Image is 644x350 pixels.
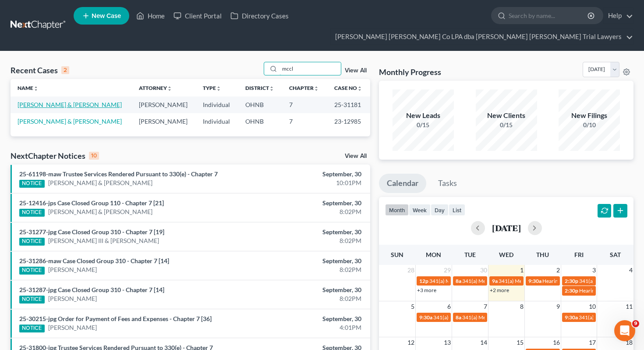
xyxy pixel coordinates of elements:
span: New Case [92,13,121,19]
a: 25-31277-jpg Case Closed Group 310 - Chapter 7 [19] [19,228,164,236]
button: list [449,204,465,216]
span: Sun [391,251,403,258]
td: Individual [196,96,238,113]
a: [PERSON_NAME] [48,323,97,332]
input: Search by name... [280,62,341,75]
div: 0/15 [476,121,537,129]
span: 9 [632,320,639,327]
span: 29 [443,265,452,275]
div: NOTICE [19,267,45,275]
a: [PERSON_NAME] [PERSON_NAME] Co LPA dba [PERSON_NAME] [PERSON_NAME] Trial Lawyers [331,29,633,45]
span: Wed [499,251,513,258]
span: 9:30a [565,314,578,321]
a: Home [132,8,169,24]
div: 8:02PM [253,294,361,303]
span: 2 [556,265,561,275]
span: 28 [407,265,415,275]
i: unfold_more [33,86,39,91]
i: unfold_more [167,86,172,91]
a: 25-31286-maw Case Closed Group 310 - Chapter 7 [14] [19,257,169,264]
a: 25-31287-jpg Case Closed Group 310 - Chapter 7 [14] [19,286,164,293]
div: NOTICE [19,209,45,217]
span: 12p [419,278,428,284]
a: [PERSON_NAME] & [PERSON_NAME] [48,207,152,216]
span: Tue [464,251,476,258]
div: September, 30 [253,286,361,294]
div: NOTICE [19,325,45,332]
span: 11 [625,301,633,312]
a: [PERSON_NAME] [48,265,97,274]
a: +2 more [490,287,509,293]
span: 2:30p [565,287,578,294]
div: September, 30 [253,314,361,323]
div: NOTICE [19,238,45,246]
td: 23-12985 [327,113,370,129]
span: Sat [610,251,621,258]
td: 7 [282,96,327,113]
td: OHNB [238,113,282,129]
a: Calendar [379,174,426,193]
a: [PERSON_NAME] & [PERSON_NAME] [18,101,122,108]
div: 0/10 [559,121,620,129]
span: 30 [479,265,488,275]
span: 5 [410,301,415,312]
td: OHNB [238,96,282,113]
span: 2:30p [565,278,578,284]
span: Thu [536,251,549,258]
span: 13 [443,337,452,348]
span: 16 [552,337,561,348]
a: Client Portal [169,8,226,24]
span: 9:30a [528,278,541,284]
span: 9 [556,301,561,312]
iframe: Intercom live chat [614,320,635,341]
a: [PERSON_NAME] & [PERSON_NAME] [48,179,152,187]
h2: [DATE] [492,223,521,232]
a: Chapterunfold_more [289,85,319,91]
input: Search by name... [509,7,589,24]
div: 0/15 [393,121,454,129]
span: 9a [492,278,498,284]
a: 25-12416-jps Case Closed Group 110 - Chapter 7 [21] [19,199,164,207]
div: September, 30 [253,170,361,179]
a: [PERSON_NAME] [48,294,97,303]
i: unfold_more [314,86,319,91]
span: Fri [574,251,584,258]
div: 4:01PM [253,323,361,332]
i: unfold_more [216,86,221,91]
div: New Filings [559,111,620,121]
div: NextChapter Notices [11,150,99,161]
a: [PERSON_NAME] & [PERSON_NAME] [18,118,122,125]
span: 14 [479,337,488,348]
span: Mon [426,251,441,258]
span: 341(a) Meeting of Creditors for [PERSON_NAME] [462,278,576,284]
div: 10:01PM [253,179,361,187]
td: 7 [282,113,327,129]
a: Directory Cases [226,8,293,24]
div: September, 30 [253,199,361,207]
div: 8:02PM [253,207,361,216]
a: Nameunfold_more [18,85,39,91]
div: 2 [61,66,69,74]
div: Recent Cases [11,65,69,75]
span: 7 [483,301,488,312]
i: unfold_more [357,86,362,91]
span: 12 [407,337,415,348]
span: 341(a) Meeting of Creditors for [PERSON_NAME] [433,314,547,321]
div: NOTICE [19,296,45,304]
td: Individual [196,113,238,129]
i: unfold_more [269,86,274,91]
h3: Monthly Progress [379,67,441,77]
a: Help [604,8,633,24]
span: 1 [519,265,524,275]
a: 25-61198-maw Trustee Services Rendered Pursuant to 330(e) - Chapter 7 [19,170,218,178]
button: day [431,204,449,216]
a: +3 more [417,287,436,293]
a: View All [345,153,367,159]
span: 3 [591,265,597,275]
a: [PERSON_NAME] III & [PERSON_NAME] [48,236,159,245]
span: 341(a) Meeting of Creditors for [PERSON_NAME] & [PERSON_NAME] [462,314,622,321]
div: 8:02PM [253,265,361,274]
span: 9:30a [419,314,432,321]
td: 25-31181 [327,96,370,113]
span: 4 [628,265,633,275]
